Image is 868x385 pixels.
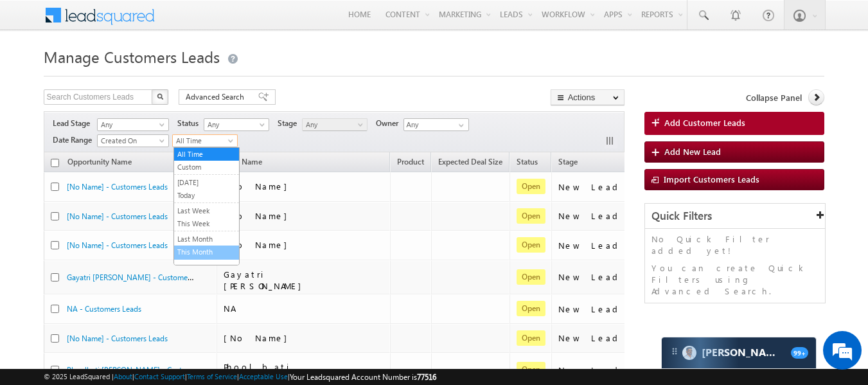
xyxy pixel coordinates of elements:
span: [No Name] [224,332,294,343]
span: Owner [376,118,403,129]
span: 77516 [417,372,436,382]
span: Open [517,208,545,224]
span: Import Customers Leads [664,174,759,184]
a: [No Name] - Customers Leads [67,240,168,250]
a: Stage [552,155,584,172]
a: Opportunity Name [61,155,138,172]
span: Lead Name [217,155,269,172]
a: Contact Support [134,372,185,381]
span: Status [177,118,204,129]
span: Any [303,119,364,130]
span: Open [517,269,545,285]
a: This Week [174,218,239,229]
span: Add Customer Leads [664,117,745,129]
span: Any [98,119,164,130]
span: Stage [278,118,302,129]
span: Opportunity Name [67,157,132,166]
span: Expected Deal Size [438,157,502,166]
div: New Lead [558,240,657,251]
span: Phoolbati [PERSON_NAME] [224,361,308,384]
div: New Lead [558,303,657,315]
span: Your Leadsquared Account Number is [290,372,436,382]
a: Last Month [174,233,239,245]
span: [No Name] [224,210,294,221]
div: carter-dragCarter[PERSON_NAME]99+ [661,337,817,369]
span: All Time [173,135,234,147]
a: NA - Customers Leads [67,304,141,314]
span: Any [204,119,265,130]
p: You can create Quick Filters using Advanced Search. [651,262,819,297]
div: New Lead [558,271,657,283]
button: Actions [551,89,624,105]
span: Lead Stage [53,118,95,129]
span: 99+ [791,347,808,359]
div: New Lead [558,332,657,344]
a: Custom [174,161,239,173]
div: New Lead [558,364,657,376]
span: Date Range [53,134,97,146]
span: Stage [558,157,578,166]
span: Advanced Search [186,91,248,103]
input: Check all records [51,159,59,167]
div: New Lead [558,210,657,222]
a: [No Name] - Customers Leads [67,334,168,343]
span: Gayatri [PERSON_NAME] [224,269,308,291]
span: [No Name] [224,181,294,192]
a: Status [510,155,544,172]
div: Quick Filters [645,204,826,229]
span: [No Name] [224,239,294,250]
a: About [114,372,132,381]
span: NA [224,303,234,314]
a: Terms of Service [187,372,237,381]
a: Show All Items [452,119,468,132]
a: Today [174,190,239,201]
a: Any [302,118,368,131]
span: Manage Customers Leads [44,46,220,67]
span: Product [397,157,424,166]
a: Last Year [174,262,239,273]
a: Add Customer Leads [644,112,825,135]
span: Open [517,301,545,316]
input: Type to Search [403,118,469,131]
div: New Lead [558,181,657,193]
span: Open [517,362,545,377]
a: [No Name] - Customers Leads [67,211,168,221]
span: Open [517,237,545,253]
span: Collapse Panel [746,92,802,103]
a: [DATE] [174,177,239,188]
img: carter-drag [669,346,680,357]
a: Gayatri [PERSON_NAME] - Customers Leads [67,271,215,282]
a: Last Week [174,205,239,217]
a: [No Name] - Customers Leads [67,182,168,192]
a: This Month [174,246,239,258]
ul: All Time [173,147,240,265]
a: Any [97,118,169,131]
a: Expected Deal Size [432,155,509,172]
span: Open [517,179,545,194]
span: Open [517,330,545,346]
p: No Quick Filter added yet! [651,233,819,256]
a: Created On [97,134,169,147]
a: All Time [172,134,238,147]
span: Add New Lead [664,146,721,157]
a: Acceptable Use [239,372,288,381]
a: All Time [174,148,239,160]
span: © 2025 LeadSquared | | | | | [44,371,436,383]
a: Any [204,118,269,131]
span: Created On [98,135,164,147]
img: Search [157,93,163,100]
